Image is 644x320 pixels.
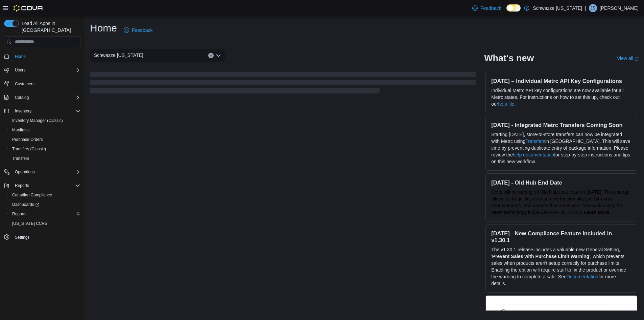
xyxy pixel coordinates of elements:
[7,190,83,200] button: Canadian Compliance
[90,21,117,35] h1: Home
[12,182,80,190] span: Reports
[12,93,31,102] button: Catalog
[1,79,83,89] button: Customers
[506,4,521,12] input: Dark Mode
[9,135,46,144] a: Purchase Orders
[491,78,631,84] h3: [DATE] – Individual Metrc API Key Configurations
[12,233,32,241] a: Settings
[491,246,631,287] p: The v1.30.1 release includes a valuable new General Setting, ' ', which prevents sales when produ...
[600,4,639,12] p: [PERSON_NAME]
[9,126,32,134] a: Manifests
[90,73,476,95] span: Loading
[9,126,80,134] span: Manifests
[491,230,631,243] h3: [DATE] - New Compliance Feature Included in v1.30.1
[1,93,83,102] button: Catalog
[484,53,534,64] h2: What's new
[9,145,49,153] a: Transfers (Classic)
[498,101,514,107] a: help file
[7,135,83,144] button: Purchase Orders
[1,232,83,242] button: Settings
[15,169,35,175] span: Operations
[14,5,44,12] img: Cova
[9,210,80,218] span: Reports
[12,137,43,142] span: Purchase Orders
[9,219,80,228] span: Washington CCRS
[9,116,80,125] span: Inventory Manager (Classic)
[12,52,80,60] span: Home
[12,66,28,74] button: Users
[525,138,545,144] a: Transfers
[12,156,29,161] span: Transfers
[567,274,598,279] a: Documentation
[15,108,31,114] span: Inventory
[208,53,214,58] button: Clear input
[9,191,55,199] a: Canadian Compliance
[12,107,80,115] span: Inventory
[15,235,29,240] span: Settings
[12,118,63,123] span: Inventory Manager (Classic)
[7,209,83,219] button: Reports
[1,181,83,190] button: Reports
[7,200,83,209] a: Dashboards
[12,107,34,115] button: Inventory
[15,81,34,87] span: Customers
[15,67,25,73] span: Users
[12,93,80,102] span: Catalog
[9,219,50,228] a: [US_STATE] CCRS
[12,202,39,207] span: Dashboards
[491,189,629,215] span: Cova will be turning off Old Hub next year on [DATE]. This change allows us to quickly release ne...
[12,211,26,217] span: Reports
[491,87,631,107] p: Individual Metrc API key configurations are now available for all Metrc states. For instructions ...
[9,200,42,209] a: Dashboards
[7,125,83,135] button: Manifests
[7,219,83,228] button: [US_STATE] CCRS
[94,51,143,59] span: Schwazze [US_STATE]
[12,127,29,133] span: Manifests
[7,116,83,125] button: Inventory Manager (Classic)
[9,191,80,199] span: Canadian Compliance
[12,52,28,61] a: Home
[132,27,152,34] span: Feedback
[1,167,83,177] button: Operations
[12,80,37,88] a: Customers
[9,200,80,209] span: Dashboards
[12,168,38,176] button: Operations
[15,183,29,188] span: Reports
[15,95,29,100] span: Catalog
[12,182,32,190] button: Reports
[7,154,83,163] button: Transfers
[12,66,80,74] span: Users
[533,4,582,12] p: Schwazze [US_STATE]
[589,4,597,12] div: Jesse Scott
[470,1,504,15] a: Feedback
[9,210,29,218] a: Reports
[121,23,155,37] a: Feedback
[491,179,631,186] h3: [DATE] - Old Hub End Date
[9,145,80,153] span: Transfers (Classic)
[513,152,554,157] a: help documentation
[12,80,80,88] span: Customers
[9,116,66,125] a: Inventory Manager (Classic)
[12,233,80,241] span: Settings
[15,54,26,59] span: Home
[1,65,83,75] button: Users
[9,154,80,163] span: Transfers
[12,221,47,226] span: [US_STATE] CCRS
[492,254,589,259] strong: Prevent Sales with Purchase Limit Warning
[9,154,32,163] a: Transfers
[1,51,83,61] button: Home
[584,210,609,215] a: Learn More
[216,53,221,58] button: Open list of options
[491,131,631,165] p: Starting [DATE], store-to-store transfers can now be integrated with Metrc using in [GEOGRAPHIC_D...
[480,5,501,12] span: Feedback
[12,192,52,198] span: Canadian Compliance
[12,168,80,176] span: Operations
[7,144,83,154] button: Transfers (Classic)
[491,122,631,128] h3: [DATE] - Integrated Metrc Transfers Coming Soon
[12,146,46,152] span: Transfers (Classic)
[19,20,80,34] span: Load All Apps in [GEOGRAPHIC_DATA]
[9,135,80,144] span: Purchase Orders
[635,57,639,61] svg: External link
